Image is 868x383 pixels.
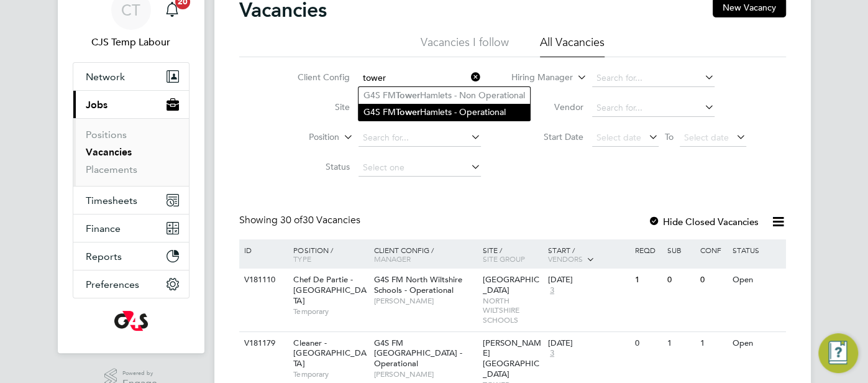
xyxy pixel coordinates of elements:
span: Cleaner - [GEOGRAPHIC_DATA] [293,338,366,369]
div: Status [729,239,783,261]
input: Select one [359,159,481,177]
span: CJS Temp Labour [73,35,190,50]
input: Search for... [592,99,715,117]
a: Go to home page [73,311,190,331]
b: Tower [396,107,420,118]
span: Site Group [483,254,525,264]
div: 1 [632,269,664,292]
label: Position [268,131,339,144]
span: Select date [684,132,729,143]
span: G4S FM [GEOGRAPHIC_DATA] - Operational [374,338,462,369]
span: [PERSON_NAME][GEOGRAPHIC_DATA] [483,338,541,380]
input: Search for... [359,70,481,87]
a: Positions [86,129,127,141]
div: Site / [480,239,545,269]
div: Position / [284,239,371,269]
span: Timesheets [86,195,137,206]
span: [PERSON_NAME] [374,369,477,379]
div: ID [241,239,285,261]
div: Conf [697,239,729,261]
a: Vacancies [86,146,132,158]
div: Sub [664,239,697,261]
span: Temporary [293,307,368,316]
button: Finance [73,215,189,242]
div: 0 [664,269,697,292]
img: g4s-logo-retina.png [114,311,148,331]
span: NORTH WILTSHIRE SCHOOLS [483,296,542,325]
label: Client Config [278,72,350,83]
label: Hiring Manager [501,72,573,84]
div: Showing [239,214,363,227]
label: Hide Closed Vacancies [648,216,759,228]
li: G4S FM Hamlets - Non Operational [359,87,530,104]
span: Preferences [86,279,139,290]
div: V181179 [241,332,285,355]
label: Status [278,161,350,172]
div: 1 [664,332,697,355]
div: 1 [697,332,729,355]
div: V181110 [241,269,285,292]
span: [PERSON_NAME] [374,296,477,306]
span: To [661,129,677,145]
span: Vendors [548,254,583,264]
span: Reports [86,251,122,262]
li: G4S FM Hamlets - Operational [359,104,530,121]
label: Vendor [512,101,583,113]
button: Jobs [73,91,189,118]
a: Placements [86,164,137,175]
div: Open [729,332,783,355]
div: 0 [697,269,729,292]
input: Search for... [592,70,715,87]
span: Select date [596,132,641,143]
span: Chef De Partie - [GEOGRAPHIC_DATA] [293,274,366,306]
button: Reports [73,242,189,270]
span: 30 Vacancies [280,214,360,226]
button: Network [73,63,189,90]
button: Timesheets [73,187,189,214]
span: 30 of [280,214,303,226]
span: 3 [548,348,556,359]
input: Search for... [359,129,481,147]
span: Finance [86,223,121,234]
span: Type [293,254,311,264]
span: Manager [374,254,411,264]
span: G4S FM North Wiltshire Schools - Operational [374,274,462,295]
span: [GEOGRAPHIC_DATA] [483,274,539,295]
div: Start / [545,239,632,270]
div: 0 [632,332,664,355]
li: All Vacancies [540,35,605,57]
span: Powered by [122,368,157,379]
label: Site [278,101,350,113]
label: Start Date [512,131,583,142]
button: Engage Resource Center [818,333,858,373]
div: [DATE] [548,338,629,349]
div: Client Config / [371,239,480,269]
div: Reqd [632,239,664,261]
span: CT [121,2,140,18]
span: 3 [548,285,556,296]
div: Jobs [73,118,189,186]
li: Vacancies I follow [421,35,509,57]
div: [DATE] [548,275,629,285]
div: Open [729,269,783,292]
button: Preferences [73,270,189,298]
span: Temporary [293,369,368,379]
b: Tower [396,90,420,101]
span: Jobs [86,99,107,111]
span: Network [86,71,125,83]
